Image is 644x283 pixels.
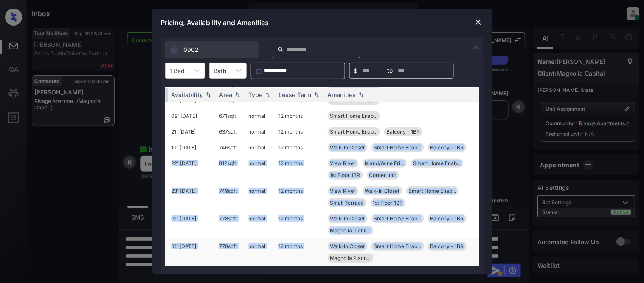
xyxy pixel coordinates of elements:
[365,188,400,194] span: Walk-In Closet
[330,215,365,222] span: Walk-In Closet
[216,183,245,211] td: 749 sqft
[168,140,216,155] td: 10' [DATE]
[168,238,216,266] td: 01' [DATE]
[276,238,324,266] td: 12 months
[276,124,324,140] td: 12 months
[278,46,284,53] img: icon-zuma
[330,227,371,234] span: Magnolia Platin...
[172,91,203,98] div: Availability
[312,92,321,98] img: sorting
[374,144,422,151] span: Smart Home Enab...
[216,211,245,238] td: 778 sqft
[388,66,393,75] span: to
[330,172,360,178] span: 1st Floor 1BR
[276,183,324,211] td: 12 months
[374,215,422,222] span: Smart Home Enab...
[409,188,456,194] span: Smart Home Enab...
[245,140,276,155] td: normal
[279,91,312,98] div: Lease Term
[168,183,216,211] td: 23' [DATE]
[233,92,242,98] img: sorting
[374,243,422,249] span: Smart Home Enab...
[276,140,324,155] td: 12 months
[430,243,464,249] span: Balcony - 1BR
[245,155,276,183] td: normal
[387,129,420,135] span: Balcony - 1BR
[276,211,324,238] td: 12 months
[471,43,481,53] img: icon-zuma
[245,211,276,238] td: normal
[168,108,216,124] td: 09' [DATE]
[430,144,464,151] span: Balcony - 1BR
[245,238,276,266] td: normal
[170,46,179,54] img: icon-zuma
[264,92,272,98] img: sorting
[330,243,365,249] span: Walk-In Closet
[413,160,461,166] span: Smart Home Enab...
[168,211,216,238] td: 01' [DATE]
[369,172,397,178] span: Corner unit
[152,9,492,37] div: Pricing, Availability and Amenities
[168,155,216,183] td: 22' [DATE]
[216,108,245,124] td: 671 sqft
[216,155,245,183] td: 812 sqft
[330,129,378,135] span: Smart Home Enab...
[245,183,276,211] td: normal
[219,91,233,98] div: Area
[373,200,403,206] span: 1st Floor 1BR
[216,238,245,266] td: 778 sqft
[330,113,378,119] span: Smart Home Enab...
[328,91,356,98] div: Amenities
[249,91,263,98] div: Type
[357,92,366,98] img: sorting
[474,18,483,26] img: close
[276,155,324,183] td: 12 months
[430,215,464,222] span: Balcony - 1BR
[354,66,358,75] span: $
[245,108,276,124] td: normal
[330,200,364,206] span: Small Terrace
[276,108,324,124] td: 12 months
[204,92,213,98] img: sorting
[216,124,245,140] td: 637 sqft
[330,160,356,166] span: View River
[330,188,356,194] span: View River
[245,124,276,140] td: normal
[365,160,405,166] span: Island/Wine Fri...
[168,124,216,140] td: 21' [DATE]
[330,144,365,151] span: Walk-In Closet
[216,140,245,155] td: 746 sqft
[330,255,371,261] span: Magnolia Platin...
[184,45,199,54] span: 0902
